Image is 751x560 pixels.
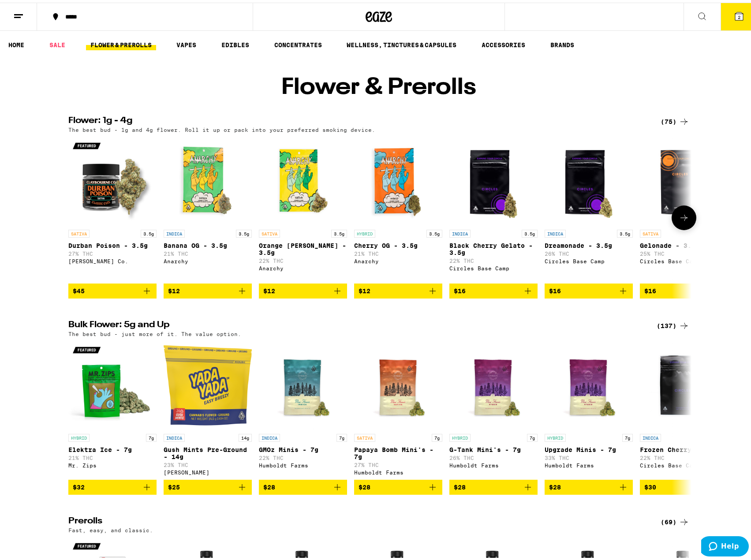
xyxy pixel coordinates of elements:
a: SALE [45,37,70,48]
div: [PERSON_NAME] [164,467,252,473]
a: Open page for Banana OG - 3.5g from Anarchy [164,134,252,281]
p: Orange [PERSON_NAME] - 3.5g [259,239,347,254]
iframe: Opens a widget where you can find more information [701,534,749,556]
p: Gush Mints Pre-Ground - 14g [164,444,252,458]
img: Circles Base Camp - Gelonade - 3.5g [640,134,728,223]
div: (69) [661,514,689,525]
a: CONCENTRATES [270,37,326,48]
span: $32 [73,481,85,488]
p: 33% THC [545,452,633,458]
p: The best bud - just more of it. The value option. [68,329,241,334]
p: SATIVA [354,431,375,439]
p: 22% THC [640,452,728,458]
button: Add to bag [640,281,728,296]
p: Black Cherry Gelato - 3.5g [449,239,538,254]
button: Add to bag [354,477,442,492]
p: The best bud - 1g and 4g flower. Roll it up or pack into your preferred smoking device. [68,124,375,130]
p: Durban Poison - 3.5g [68,239,157,246]
p: 3.5g [522,227,538,235]
button: BRANDS [546,37,579,48]
p: 22% THC [259,452,347,458]
div: Mr. Zips [68,460,157,466]
a: ACCESSORIES [477,37,530,48]
p: 27% THC [354,459,442,465]
p: 7g [432,431,442,439]
p: 3.5g [236,227,252,235]
p: Frozen Cherry - 7g [640,444,728,451]
span: $16 [454,285,466,292]
button: Add to bag [68,281,157,296]
a: Open page for G-Tank Mini's - 7g from Humboldt Farms [449,339,538,477]
img: Anarchy - Banana OG - 3.5g [164,134,252,223]
span: 2 [738,12,740,17]
p: 3.5g [331,227,347,235]
p: GMOz Minis - 7g [259,444,347,451]
div: Humboldt Farms [354,467,442,473]
div: Humboldt Farms [545,460,633,466]
a: Open page for Upgrade Minis - 7g from Humboldt Farms [545,339,633,477]
a: WELLNESS, TINCTURES & CAPSULES [342,37,461,48]
p: G-Tank Mini's - 7g [449,444,538,451]
a: Open page for GMOz Minis - 7g from Humboldt Farms [259,339,347,477]
div: Circles Base Camp [640,256,728,261]
p: HYBRID [68,431,90,439]
a: FLOWER & PREROLLS [86,37,156,48]
a: Open page for Gush Mints Pre-Ground - 14g from Yada Yada [164,339,252,477]
p: HYBRID [545,431,566,439]
p: INDICA [259,431,280,439]
p: 14g [239,431,252,439]
span: $28 [263,481,275,488]
p: INDICA [640,431,661,439]
a: Open page for Orange Runtz - 3.5g from Anarchy [259,134,347,281]
p: 3.5g [141,227,157,235]
span: $45 [73,285,85,292]
p: 26% THC [449,452,538,458]
button: Add to bag [449,281,538,296]
p: SATIVA [259,227,280,235]
p: Gelonade - 3.5g [640,239,728,246]
button: Add to bag [68,477,157,492]
p: 21% THC [354,248,442,254]
p: SATIVA [68,227,90,235]
p: Dreamonade - 3.5g [545,239,633,246]
a: (137) [657,318,689,329]
p: 3.5g [617,227,633,235]
div: Circles Base Camp [640,460,728,466]
p: 7g [146,431,157,439]
button: Add to bag [545,281,633,296]
p: 21% THC [164,248,252,254]
p: Fast, easy, and classic. [68,525,153,530]
p: Cherry OG - 3.5g [354,239,442,246]
div: Humboldt Farms [449,460,538,466]
div: Circles Base Camp [545,256,633,261]
h2: Bulk Flower: 5g and Up [68,318,646,329]
p: Papaya Bomb Mini's - 7g [354,444,442,458]
a: Open page for Dreamonade - 3.5g from Circles Base Camp [545,134,633,281]
a: Open page for Elektra Ice - 7g from Mr. Zips [68,339,157,477]
button: Add to bag [640,477,728,492]
p: 7g [527,431,538,439]
p: 22% THC [449,255,538,261]
p: INDICA [164,431,185,439]
div: Circles Base Camp [449,263,538,269]
img: Humboldt Farms - GMOz Minis - 7g [259,339,347,427]
img: Humboldt Farms - G-Tank Mini's - 7g [449,339,538,427]
p: HYBRID [449,431,471,439]
span: $12 [168,285,180,292]
button: Add to bag [164,477,252,492]
a: Open page for Papaya Bomb Mini's - 7g from Humboldt Farms [354,339,442,477]
img: Circles Base Camp - Black Cherry Gelato - 3.5g [449,134,538,223]
p: INDICA [449,227,471,235]
div: Anarchy [259,263,347,269]
a: Open page for Black Cherry Gelato - 3.5g from Circles Base Camp [449,134,538,281]
span: $25 [168,481,180,488]
p: 22% THC [259,255,347,261]
span: $28 [359,481,370,488]
img: Mr. Zips - Elektra Ice - 7g [68,339,157,427]
img: Yada Yada - Gush Mints Pre-Ground - 14g [164,339,252,427]
h2: Flower: 1g - 4g [68,114,646,124]
p: 21% THC [68,452,157,458]
img: Humboldt Farms - Upgrade Minis - 7g [545,339,633,427]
